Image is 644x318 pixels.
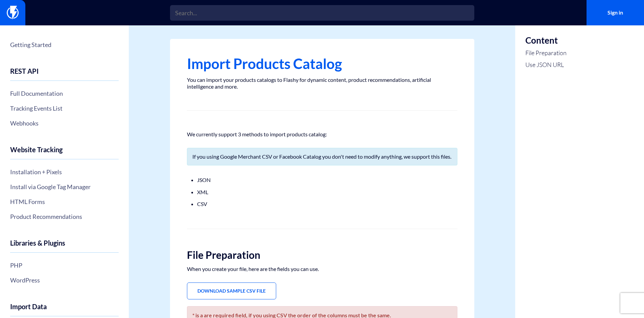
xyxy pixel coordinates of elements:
h4: Website Tracking [10,146,119,159]
a: Installation + Pixels [10,166,119,178]
a: Full Documentation [10,88,119,99]
input: Search... [170,5,474,21]
h4: REST API [10,67,119,81]
a: Webhooks [10,117,119,129]
h4: Import Data [10,303,119,316]
a: Tracking Events List [10,103,119,114]
li: XML [197,188,447,197]
a: Use JSON URL [525,61,567,69]
h4: Libraries & Plugins [10,239,119,253]
a: WordPress [10,274,119,286]
a: Getting Started [10,39,119,50]
h3: Content [525,36,567,45]
a: File Preparation [525,49,567,58]
a: Product Recommendations [10,211,119,222]
a: Install via Google Tag Manager [10,181,119,192]
p: When you create your file, here are the fields you can use. [187,266,457,272]
p: You can import your products catalogs to Flashy for dynamic content, product recommendations, art... [187,76,457,90]
a: HTML Forms [10,196,119,207]
li: CSV [197,200,447,208]
p: If you using Google Merchant CSV or Facebook Catalog you don't need to modify anything, we suppor... [192,153,452,160]
p: We currently support 3 methods to import products catalog: [187,131,457,138]
a: Download Sample CSV File [187,282,276,299]
a: PHP [10,259,119,271]
h1: Import Products Catalog [187,56,457,71]
h2: File Preparation [187,249,457,260]
li: JSON [197,176,447,184]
